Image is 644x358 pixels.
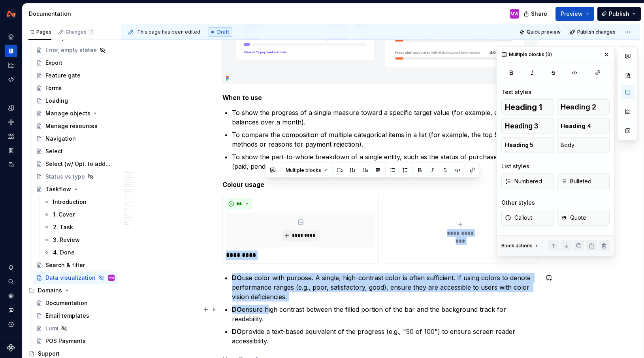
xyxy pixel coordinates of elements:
p: use color with purpose. A single, high-contrast color is often sufficient. If using colors to den... [232,273,539,301]
button: Quick preview [517,26,564,38]
a: Documentation [33,297,118,309]
a: Data sources [5,158,17,171]
p: To show the part-to-whole breakdown of a single entity, such as the status of purchase orders (pa... [232,152,539,171]
div: Search & filter [45,261,85,269]
div: Feature gate [45,72,81,79]
span: Publish [609,10,629,18]
div: Status vs type [45,173,85,181]
a: Search & filter [33,259,118,271]
span: Preview [561,10,583,18]
a: Navigation [33,132,118,145]
div: POS Payments [45,337,86,345]
p: To show the progress of a single measure toward a specific target value (for example, cash balanc... [232,108,539,127]
div: Domains [25,284,118,297]
a: Documentation [5,45,17,57]
a: Data visualizationMW [33,271,118,284]
a: Code automation [5,73,17,86]
div: 2. Task [53,223,73,231]
div: 3. Review [53,236,80,244]
p: ensure high contrast between the filled portion of the bar and the background track for readability. [232,305,539,324]
div: Introduction [53,198,87,206]
a: 1. Cover [40,208,118,221]
svg: Supernova Logo [7,344,15,352]
a: Manage resources [33,120,118,132]
div: Forms [45,84,62,92]
div: Navigation [45,135,76,143]
div: Design tokens [5,102,17,114]
div: Support [38,350,60,358]
div: MW [510,11,518,17]
span: Quick preview [527,29,561,35]
button: Publish changes [567,26,619,38]
a: 4. Done [40,246,118,259]
div: Changes [66,29,94,35]
p: provide a text-based equivalent of the progress (e.g., "50 of 100") to ensure screen reader acces... [232,327,539,346]
p: To compare the composition of multiple categorical items in a list (for example, the top 5 paymen... [232,130,539,149]
a: Feature gate [33,69,118,82]
a: Lumi [33,322,118,335]
button: Share [520,7,552,21]
span: Publish changes [577,29,616,35]
a: POS Payments [33,335,118,347]
button: Preview [555,7,594,21]
a: Select (w/ Opt. to add new) [33,158,118,170]
a: Introduction [40,196,118,208]
div: Select (w/ Opt. to add new) [45,160,111,168]
a: Loading [33,94,118,107]
strong: DO [232,305,242,313]
span: Draft [217,29,229,35]
a: 3. Review [40,234,118,246]
a: Home [5,30,17,43]
div: MW [109,274,114,282]
div: Taskflow [45,185,71,193]
a: Forms [33,82,118,94]
div: Select [45,147,63,155]
a: Status vs type [33,170,118,183]
div: 4. Done [53,249,75,256]
a: Manage objects [33,107,118,120]
div: Documentation [29,10,118,18]
div: Documentation [45,299,88,307]
button: Contact support [5,304,17,317]
a: Error, empty states [33,44,118,57]
div: Data visualization [45,274,96,282]
div: Manage resources [45,122,98,130]
button: Notifications [5,261,17,274]
div: Error, empty states [45,46,97,54]
a: Settings [5,290,17,302]
h5: Colour usage [222,181,539,188]
a: Assets [5,130,17,143]
strong: DO [232,328,242,335]
a: Storybook stories [5,144,17,157]
div: Export [45,59,62,67]
button: Publish [597,7,641,21]
a: Email templates [33,309,118,322]
img: 0733df7c-e17f-4421-95a9-ced236ef1ff0.png [6,9,16,19]
strong: DO [232,274,242,282]
h5: When to use [222,94,539,102]
div: 1. Cover [53,211,75,219]
div: Manage objects [45,109,90,117]
a: Select [33,145,118,158]
a: Taskflow [33,183,118,196]
a: Analytics [5,59,17,72]
button: Search ⌘K [5,275,17,288]
div: Loading [45,97,68,105]
span: Share [531,10,547,18]
div: Lumi [45,324,58,332]
a: Components [5,116,17,128]
span: This page has been edited. [137,29,201,35]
